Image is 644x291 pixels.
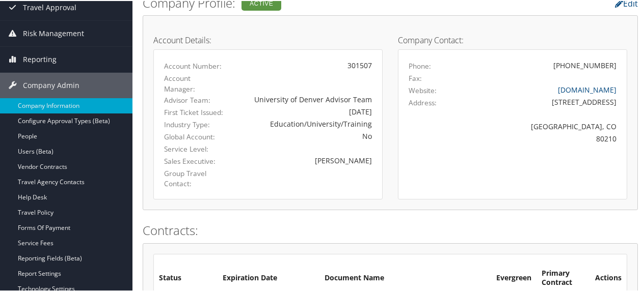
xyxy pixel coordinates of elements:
div: 80210 [465,132,617,143]
label: Group Travel Contact: [164,167,223,188]
label: Account Manager: [164,72,223,93]
h4: Account Details: [153,35,383,43]
label: Fax: [409,72,422,82]
label: Sales Executive: [164,155,223,165]
label: Global Account: [164,131,223,141]
span: Reporting [23,46,57,71]
div: [STREET_ADDRESS] [465,96,617,106]
h4: Company Contact: [398,35,627,43]
label: Service Level: [164,143,223,153]
th: Expiration Date [218,264,319,291]
div: [PERSON_NAME] [238,154,372,165]
label: Account Number: [164,60,223,70]
a: [DOMAIN_NAME] [558,84,616,94]
label: Phone: [409,60,431,70]
span: Company Admin [23,72,79,97]
div: 301507 [238,59,372,70]
div: [PHONE_NUMBER] [553,59,616,70]
label: First Ticket Issued: [164,106,223,117]
label: Advisor Team: [164,94,223,104]
th: Document Name [319,264,491,291]
th: Evergreen [491,264,536,291]
label: Address: [409,97,437,107]
div: [DATE] [238,105,372,116]
h2: Contracts: [143,221,638,238]
div: [GEOGRAPHIC_DATA], CO [465,120,617,131]
div: University of Denver Advisor Team [238,93,372,104]
th: Primary Contract [536,264,590,291]
div: Education/University/Training [238,118,372,128]
th: Actions [590,264,627,291]
label: Industry Type: [164,119,223,129]
div: No [238,130,372,140]
span: Risk Management [23,20,84,45]
th: Status [154,264,218,291]
label: Website: [409,84,437,95]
